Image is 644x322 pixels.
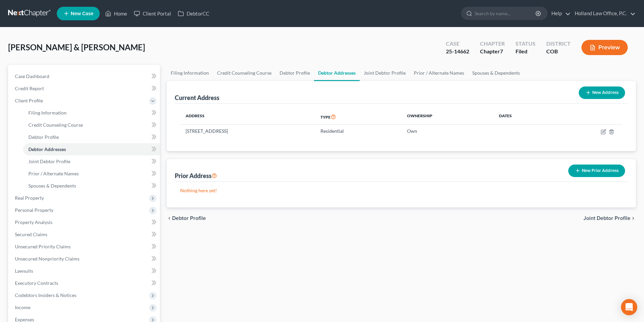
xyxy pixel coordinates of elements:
div: Current Address [175,94,219,102]
button: New Prior Address [568,165,625,177]
span: Executory Contracts [15,280,58,286]
div: District [546,40,571,48]
a: Help [548,7,571,20]
span: Property Analysis [15,219,52,225]
span: Debtor Profile [172,216,206,221]
span: Credit Report [15,85,44,91]
span: Joint Debtor Profile [583,216,630,221]
a: Lawsuits [9,265,160,277]
span: Lawsuits [15,268,33,274]
span: Client Profile [15,98,43,103]
button: Joint Debtor Profile chevron_right [583,216,636,221]
span: Credit Counseling Course [28,122,83,128]
a: Joint Debtor Profile [360,65,410,81]
span: 7 [500,48,503,54]
span: [PERSON_NAME] & [PERSON_NAME] [8,42,145,52]
i: chevron_left [167,216,172,221]
div: 25-14662 [446,48,469,55]
span: Unsecured Priority Claims [15,244,71,249]
span: Codebtors Insiders & Notices [15,292,76,298]
a: Filing Information [23,107,160,119]
span: Debtor Addresses [28,146,66,152]
a: Credit Report [9,82,160,95]
a: Joint Debtor Profile [23,155,160,168]
span: Real Property [15,195,44,201]
span: Prior / Alternate Names [28,171,79,176]
a: Spouses & Dependents [23,180,160,192]
button: New Address [579,86,625,99]
span: Secured Claims [15,231,47,237]
td: Own [402,125,494,138]
a: Prior / Alternate Names [23,168,160,180]
div: Case [446,40,469,48]
a: Filing Information [167,65,213,81]
a: Property Analysis [9,216,160,228]
span: Unsecured Nonpriority Claims [15,256,79,262]
span: Case Dashboard [15,73,49,79]
div: Filed [516,48,535,55]
a: Debtor Addresses [23,143,160,155]
span: Filing Information [28,110,67,116]
a: Case Dashboard [9,70,160,82]
a: Credit Counseling Course [23,119,160,131]
span: New Case [71,11,93,16]
div: Open Intercom Messenger [621,299,637,315]
a: Debtor Profile [23,131,160,143]
th: Address [180,109,315,125]
a: Debtor Profile [276,65,314,81]
a: Credit Counseling Course [213,65,276,81]
div: Chapter [480,40,505,48]
div: Status [516,40,535,48]
span: Income [15,304,30,310]
a: Debtor Addresses [314,65,360,81]
th: Ownership [402,109,494,125]
th: Type [315,109,402,125]
div: Chapter [480,48,505,55]
a: Home [102,7,130,20]
a: Prior / Alternate Names [410,65,468,81]
span: Personal Property [15,207,53,213]
p: Nothing here yet! [180,187,622,194]
a: DebtorCC [174,7,213,20]
td: [STREET_ADDRESS] [180,125,315,138]
td: Residential [315,125,402,138]
a: Secured Claims [9,228,160,241]
th: Dates [494,109,554,125]
a: Unsecured Priority Claims [9,241,160,253]
input: Search by name... [475,7,536,20]
i: chevron_right [630,216,636,221]
a: Client Portal [130,7,174,20]
div: COB [546,48,571,55]
button: Preview [581,40,628,55]
div: Prior Address [175,172,217,180]
button: chevron_left Debtor Profile [167,216,206,221]
span: Joint Debtor Profile [28,158,70,164]
a: Unsecured Nonpriority Claims [9,253,160,265]
span: Debtor Profile [28,134,59,140]
a: Holland Law Office, P.C. [571,7,636,20]
span: Spouses & Dependents [28,183,76,189]
a: Executory Contracts [9,277,160,289]
a: Spouses & Dependents [468,65,524,81]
